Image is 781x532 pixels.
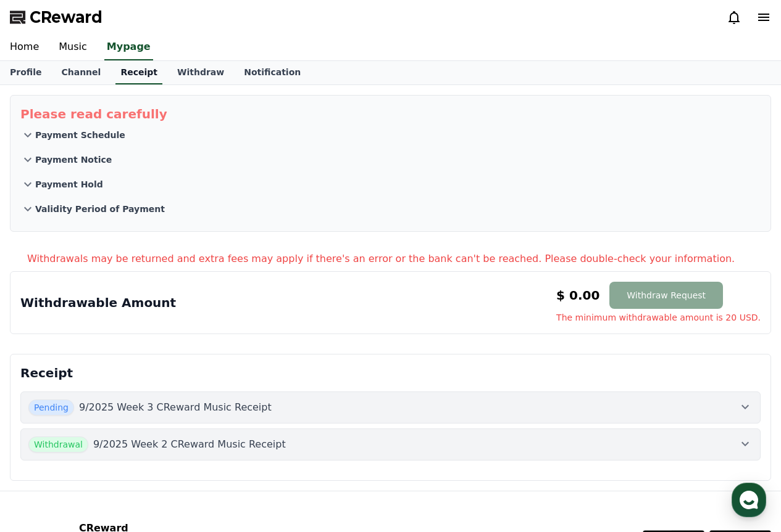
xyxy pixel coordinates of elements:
button: Pending 9/2025 Week 3 CReward Music Receipt [20,391,761,424]
span: Settings [183,409,213,419]
a: Channel [51,61,111,84]
button: Withdrawal 9/2025 Week 2 CReward Music Receipt [20,428,761,460]
button: Withdraw Request [609,282,723,309]
p: Payment Notice [35,153,112,166]
p: Payment Hold [35,178,103,190]
span: Messages [102,410,139,420]
button: Validity Period of Payment [20,197,761,221]
span: Pending [28,399,74,415]
a: CReward [10,7,102,27]
button: Payment Hold [20,172,761,197]
a: Mypage [104,35,153,60]
a: Home [4,391,81,422]
p: $ 0.00 [556,287,599,304]
a: Settings [159,391,237,422]
p: Receipt [20,364,761,382]
p: Withdrawable Amount [20,294,176,311]
a: Music [49,35,97,60]
button: Payment Schedule [20,123,761,147]
span: Home [31,409,53,419]
span: CReward [30,7,102,27]
p: Validity Period of Payment [35,203,165,215]
p: Payment Schedule [35,129,125,141]
p: 9/2025 Week 2 CReward Music Receipt [93,437,286,452]
p: Please read carefully [20,105,761,123]
span: The minimum withdrawable amount is 20 USD. [556,311,761,324]
p: 9/2025 Week 3 CReward Music Receipt [79,400,272,415]
p: Withdrawals may be returned and extra fees may apply if there's an error or the bank can't be rea... [27,252,771,266]
button: Payment Notice [20,147,761,172]
a: Notification [234,61,311,84]
a: Messages [81,391,159,422]
span: Withdrawal [28,436,88,452]
a: Withdraw [167,61,234,84]
a: Receipt [115,61,162,84]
